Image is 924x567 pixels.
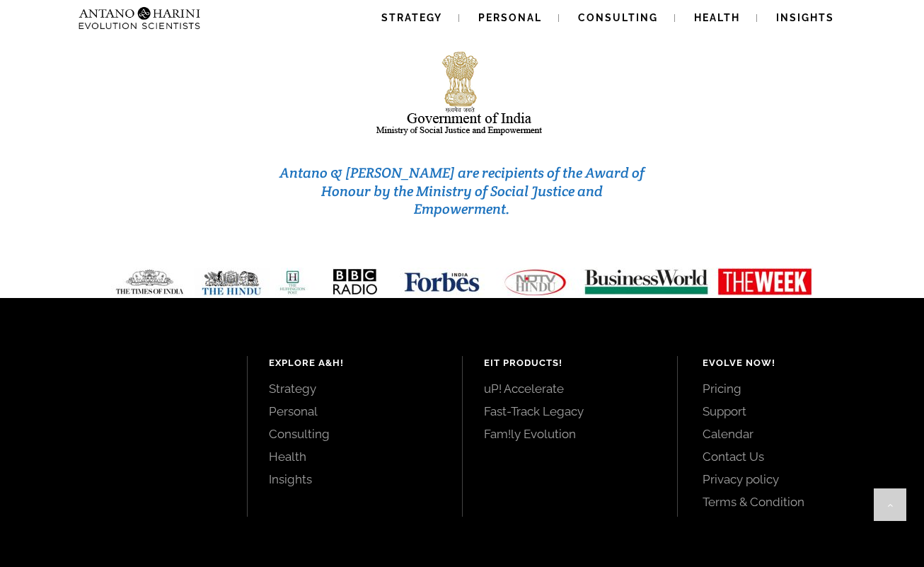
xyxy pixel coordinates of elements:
h4: Explore A&H! [269,356,441,370]
a: Contact Us [703,449,892,464]
a: Insights [269,471,441,487]
a: Calendar [703,426,892,442]
a: Health [269,449,441,464]
span: Strategy [381,12,442,23]
img: Media-Strip [100,268,824,297]
span: Personal [478,12,542,23]
img: india-logo1 [375,47,549,139]
h3: Antano & [PERSON_NAME] are recipients of the Award of Honour by the Ministry of Social Justice an... [275,164,649,219]
a: Personal [269,403,441,419]
a: Fam!ly Evolution [484,426,656,442]
a: Pricing [703,381,892,396]
a: Privacy policy [703,471,892,487]
h4: Evolve Now! [703,356,892,370]
a: Fast-Track Legacy [484,403,656,419]
span: Health [694,12,740,23]
a: Support [703,403,892,419]
span: Consulting [578,12,658,23]
a: uP! Accelerate [484,381,656,396]
span: Insights [776,12,834,23]
a: Consulting [269,426,441,442]
a: Terms & Condition [703,494,892,510]
h4: EIT Products! [484,356,656,370]
a: Strategy [269,381,441,396]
